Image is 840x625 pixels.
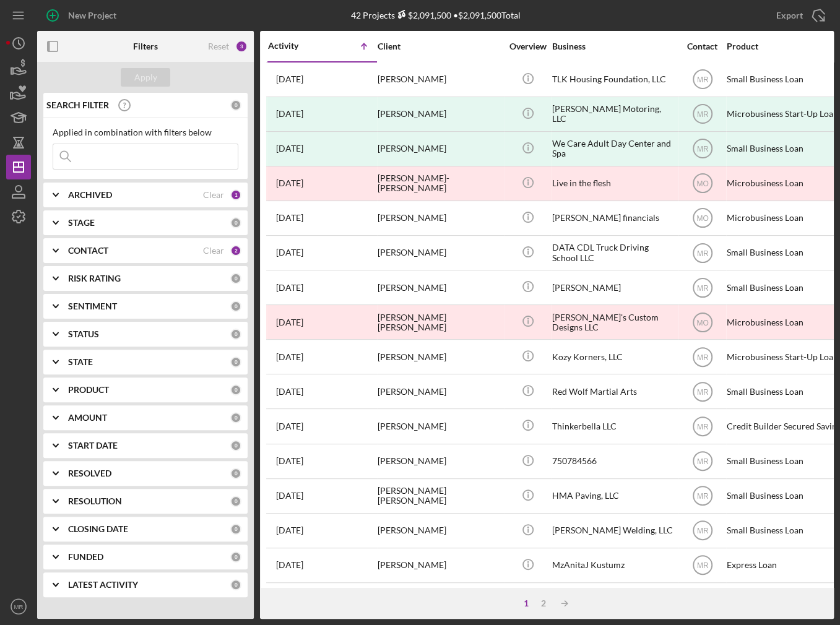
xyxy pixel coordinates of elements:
[378,375,501,408] div: [PERSON_NAME]
[133,41,158,51] b: Filters
[68,190,112,200] b: ARCHIVED
[552,306,676,338] div: [PERSON_NAME]'s Custom Designs LLC
[378,514,501,547] div: [PERSON_NAME]
[68,329,99,339] b: STATUS
[696,179,708,188] text: MO
[378,167,501,200] div: [PERSON_NAME]-[PERSON_NAME]
[230,551,241,562] div: 0
[276,74,303,84] time: 2025-05-06 16:32
[121,68,170,87] button: Apply
[68,524,128,534] b: CLOSING DATE
[679,41,725,51] div: Contact
[552,236,676,269] div: DATA CDL Truck Driving School LLC
[696,423,708,431] text: MR
[504,41,551,51] div: Overview
[378,98,501,131] div: [PERSON_NAME]
[696,353,708,361] text: MR
[552,167,676,200] div: Live in the flesh
[276,491,303,501] time: 2025-08-25 14:57
[230,189,241,200] div: 1
[14,603,24,610] text: MR
[696,527,708,535] text: MR
[68,301,117,311] b: SENTIMENT
[230,329,241,340] div: 0
[53,127,238,137] div: Applied in combination with filters below
[230,301,241,312] div: 0
[276,144,303,153] time: 2025-06-03 21:37
[378,202,501,235] div: [PERSON_NAME]
[696,145,708,153] text: MR
[552,445,676,478] div: 750784566
[552,514,676,547] div: [PERSON_NAME] Welding, LLC
[378,340,501,373] div: [PERSON_NAME]
[378,132,501,165] div: [PERSON_NAME]
[230,217,241,228] div: 0
[764,3,834,28] button: Export
[68,3,116,28] div: New Project
[552,271,676,304] div: [PERSON_NAME]
[203,190,224,200] div: Clear
[552,132,676,165] div: We Care Adult Day Center and Spa
[230,524,241,535] div: 0
[696,110,708,119] text: MR
[552,375,676,408] div: Red Wolf Martial Arts
[230,273,241,284] div: 0
[276,213,303,223] time: 2025-06-16 17:27
[276,283,303,293] time: 2025-06-27 11:09
[68,441,118,450] b: START DATE
[6,594,31,619] button: MR
[552,480,676,512] div: HMA Paving, LLC
[68,468,111,478] b: RESOLVED
[552,63,676,96] div: TLK Housing Foundation, LLC
[378,480,501,512] div: [PERSON_NAME] [PERSON_NAME]
[696,214,708,223] text: MO
[351,10,521,20] div: 42 Projects • $2,091,500 Total
[696,492,708,501] text: MR
[696,387,708,396] text: MR
[276,178,303,188] time: 2025-06-11 14:36
[134,68,157,87] div: Apply
[68,357,93,367] b: STATE
[276,560,303,570] time: 2025-08-27 01:09
[268,41,323,51] div: Activity
[230,100,241,111] div: 0
[46,100,109,110] b: SEARCH FILTER
[378,445,501,478] div: [PERSON_NAME]
[276,421,303,431] time: 2025-07-31 22:07
[696,457,708,466] text: MR
[276,525,303,535] time: 2025-08-26 15:20
[552,98,676,131] div: [PERSON_NAME] Motoring, LLC
[552,584,676,616] div: Nexgen Staffing LLC
[208,41,229,51] div: Reset
[230,356,241,368] div: 0
[378,549,501,582] div: [PERSON_NAME]
[552,41,676,51] div: Business
[276,387,303,397] time: 2025-07-25 17:08
[230,245,241,256] div: 2
[776,3,803,28] div: Export
[203,246,224,256] div: Clear
[378,306,501,338] div: [PERSON_NAME] [PERSON_NAME]
[552,549,676,582] div: MzAnitaJ Kustumz
[378,410,501,442] div: [PERSON_NAME]
[535,598,552,608] div: 2
[552,410,676,442] div: Thinkerbella LLC
[276,456,303,466] time: 2025-08-20 02:01
[230,412,241,423] div: 0
[235,40,248,53] div: 3
[37,3,129,28] button: New Project
[276,109,303,119] time: 2025-05-28 03:51
[552,340,676,373] div: Kozy Korners, LLC
[68,413,107,423] b: AMOUNT
[696,75,708,84] text: MR
[378,63,501,96] div: [PERSON_NAME]
[696,249,708,257] text: MR
[517,598,535,608] div: 1
[230,468,241,479] div: 0
[378,271,501,304] div: [PERSON_NAME]
[696,561,708,570] text: MR
[68,496,122,506] b: RESOLUTION
[378,41,501,51] div: Client
[230,496,241,507] div: 0
[696,318,708,327] text: MO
